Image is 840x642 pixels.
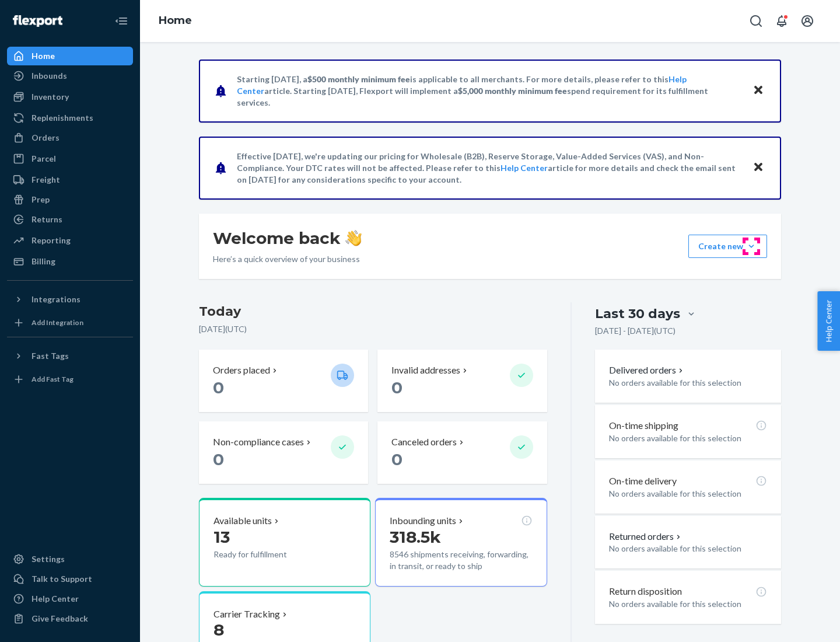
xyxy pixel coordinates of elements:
[199,323,547,335] p: [DATE] ( UTC )
[796,9,819,33] button: Open account menu
[7,47,133,65] a: Home
[213,253,362,265] p: Here’s a quick overview of your business
[609,543,767,554] p: No orders available for this selection
[213,449,224,469] span: 0
[199,302,547,321] h3: Today
[7,252,133,271] a: Billing
[609,474,677,488] p: On-time delivery
[32,573,92,585] div: Talk to Support
[13,15,62,27] img: Flexport logo
[390,549,532,572] p: 8546 shipments receiving, forwarding, in transit, or ready to ship
[7,370,133,389] a: Add Fast Tag
[7,313,133,332] a: Add Integration
[7,609,133,628] button: Give Feedback
[7,149,133,168] a: Parcel
[213,435,304,449] p: Non-compliance cases
[110,9,133,33] button: Close Navigation
[213,514,272,528] p: Available units
[7,210,133,229] a: Returns
[237,74,741,109] p: Starting [DATE], a is applicable to all merchants. For more details, please refer to this article...
[32,593,79,605] div: Help Center
[32,256,55,267] div: Billing
[32,553,65,565] div: Settings
[609,585,682,598] p: Return disposition
[751,159,766,176] button: Close
[7,67,133,85] a: Inbounds
[609,432,767,444] p: No orders available for this selection
[32,70,67,82] div: Inbounds
[744,9,768,33] button: Open Search Box
[32,50,55,62] div: Home
[390,527,441,547] span: 318.5k
[609,377,767,389] p: No orders available for this selection
[213,549,321,560] p: Ready for fulfillment
[391,449,402,469] span: 0
[770,9,793,33] button: Open notifications
[501,163,548,173] a: Help Center
[32,235,71,246] div: Reporting
[609,488,767,500] p: No orders available for this selection
[32,350,69,362] div: Fast Tags
[32,613,88,624] div: Give Feedback
[213,620,224,640] span: 8
[7,109,133,127] a: Replenishments
[307,74,410,84] span: $500 monthly minimum fee
[7,570,133,588] a: Talk to Support
[595,325,675,337] p: [DATE] - [DATE] ( UTC )
[32,294,80,305] div: Integrations
[391,364,460,377] p: Invalid addresses
[609,530,683,543] button: Returned orders
[213,228,362,249] h1: Welcome back
[390,514,456,528] p: Inbounding units
[213,527,230,547] span: 13
[7,589,133,608] a: Help Center
[817,291,840,351] button: Help Center
[32,374,73,384] div: Add Fast Tag
[32,214,62,225] div: Returns
[7,170,133,189] a: Freight
[7,88,133,106] a: Inventory
[595,305,680,323] div: Last 30 days
[32,153,56,165] div: Parcel
[149,4,201,38] ol: breadcrumbs
[7,190,133,209] a: Prep
[32,112,93,124] div: Replenishments
[391,378,402,397] span: 0
[7,128,133,147] a: Orders
[458,86,567,96] span: $5,000 monthly minimum fee
[609,598,767,610] p: No orders available for this selection
[7,231,133,250] a: Reporting
[199,421,368,484] button: Non-compliance cases 0
[688,235,767,258] button: Create new
[7,347,133,365] button: Fast Tags
[345,230,362,246] img: hand-wave emoji
[609,419,678,432] p: On-time shipping
[32,194,50,205] div: Prep
[7,290,133,309] button: Integrations
[32,174,60,186] div: Freight
[7,550,133,568] a: Settings
[377,350,547,412] button: Invalid addresses 0
[199,498,370,587] button: Available units13Ready for fulfillment
[32,317,83,327] div: Add Integration
[391,435,457,449] p: Canceled orders
[751,82,766,99] button: Close
[213,378,224,397] span: 0
[32,132,60,144] div: Orders
[199,350,368,412] button: Orders placed 0
[375,498,547,587] button: Inbounding units318.5k8546 shipments receiving, forwarding, in transit, or ready to ship
[237,151,741,186] p: Effective [DATE], we're updating our pricing for Wholesale (B2B), Reserve Storage, Value-Added Se...
[213,364,270,377] p: Orders placed
[213,608,280,621] p: Carrier Tracking
[159,14,192,27] a: Home
[377,421,547,484] button: Canceled orders 0
[32,91,69,103] div: Inventory
[609,364,685,377] button: Delivered orders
